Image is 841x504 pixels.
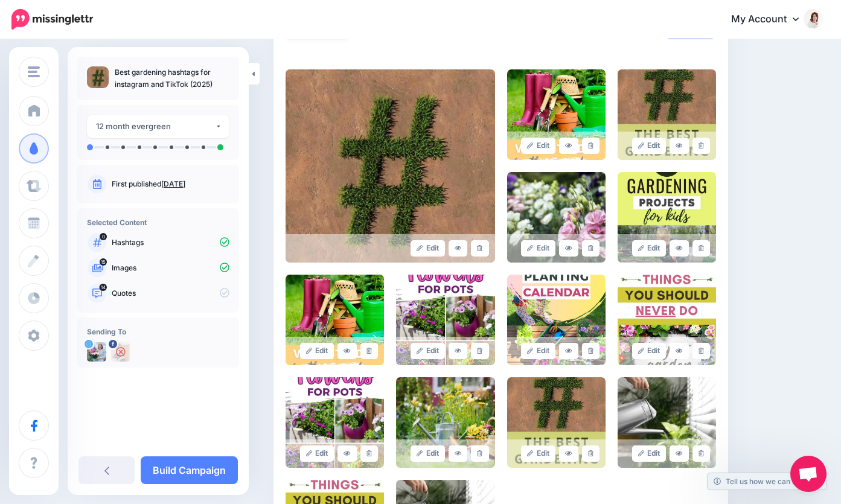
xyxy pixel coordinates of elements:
[618,69,716,160] img: c72ce779739b66fcb3b0f4a1a8926f23_large.jpg
[618,377,716,468] img: b4263e5965a6c70e6900dd7954074a50_large.jpg
[521,343,555,359] a: Edit
[521,445,555,462] a: Edit
[87,327,229,336] h4: Sending To
[87,115,229,138] button: 12 month evergreen
[286,377,384,468] img: c737038c1f318347b4d6a525add0327b_large.jpg
[507,377,606,468] img: 35951c5cfb96327d9151eb013027b74e_large.jpg
[112,179,229,190] p: First published
[96,120,215,133] div: 12 month evergreen
[521,138,555,154] a: Edit
[286,275,384,365] img: 6c9dffc03b009354bb1bda221eec349b_large.jpg
[618,275,716,365] img: 7206320c55c583ace37c46c0d203e1e1_large.jpg
[161,179,185,188] a: [DATE]
[507,275,606,365] img: 61d355270b506a53c16ea7735f170050_large.jpg
[100,284,107,291] span: 14
[11,9,93,30] img: Missinglettr
[286,69,495,263] img: f319db28063ba5b7ae76b1cbc254bcf9_large.jpg
[28,66,40,77] img: menu.png
[411,445,445,462] a: Edit
[112,237,229,248] p: Hashtags
[300,445,334,462] a: Edit
[708,473,827,490] a: Tell us how we can improve
[632,240,667,257] a: Edit
[100,258,107,266] span: 15
[111,342,130,362] img: 61987462_2456050554413301_2772378441557737472_o-bsa93020.jpg
[112,263,229,273] p: Images
[719,5,823,34] a: My Account
[618,172,716,263] img: 7d3414d48f98ce97cdd88099041f848a_large.jpg
[521,240,555,257] a: Edit
[300,343,334,359] a: Edit
[632,343,667,359] a: Edit
[632,138,667,154] a: Edit
[112,288,229,299] p: Quotes
[411,240,445,257] a: Edit
[396,377,494,468] img: 0ec03cd84916fc683d1fb2faf5ebf4fb_large.jpg
[100,233,107,240] span: 0
[790,456,827,492] div: Open chat
[87,342,106,362] img: JFb282F5-20705.jpg
[632,445,667,462] a: Edit
[507,172,606,263] img: 6ffff2173f841615e9b53f604300d180_large.jpg
[396,275,494,365] img: 097dc70257504e7dfc31624ac3a7a51e_large.jpg
[87,218,229,227] h4: Selected Content
[115,66,229,91] p: Best gardening hashtags for instagram and TikTok (2025)
[87,66,109,88] img: f319db28063ba5b7ae76b1cbc254bcf9_thumb.jpg
[411,343,445,359] a: Edit
[507,69,606,160] img: a33e8a28b07bed41ce7e1afaba1e7864_large.jpg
